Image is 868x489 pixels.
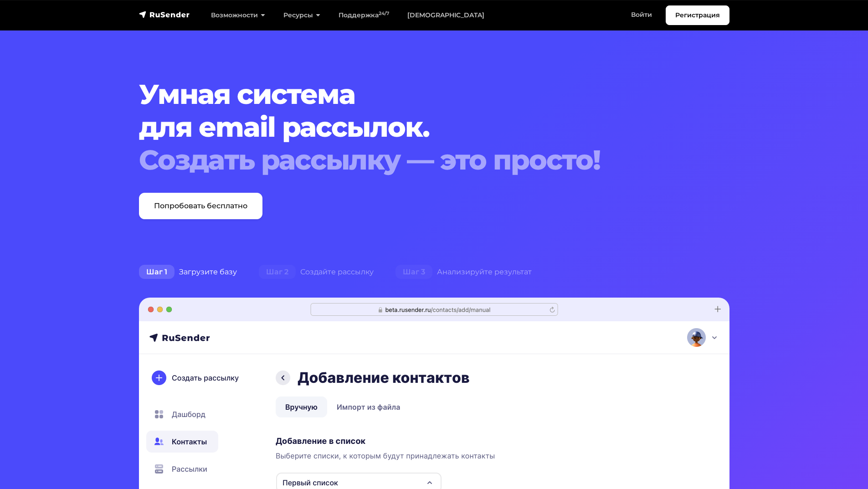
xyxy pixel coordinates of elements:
[139,193,262,219] a: Попробовать бесплатно
[202,6,274,25] a: Возможности
[329,6,398,25] a: Поддержка24/7
[128,263,248,281] div: Загрузите базу
[274,6,329,25] a: Ресурсы
[248,263,385,281] div: Создайте рассылку
[139,78,679,176] h1: Умная система для email рассылок.
[379,10,389,16] sup: 24/7
[385,263,543,281] div: Анализируйте результат
[139,265,175,279] span: Шаг 1
[395,265,432,279] span: Шаг 3
[398,6,493,25] a: [DEMOGRAPHIC_DATA]
[139,10,190,19] img: RuSender
[666,5,729,25] a: Регистрация
[259,265,296,279] span: Шаг 2
[622,5,661,24] a: Войти
[139,144,679,176] div: Создать рассылку — это просто!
